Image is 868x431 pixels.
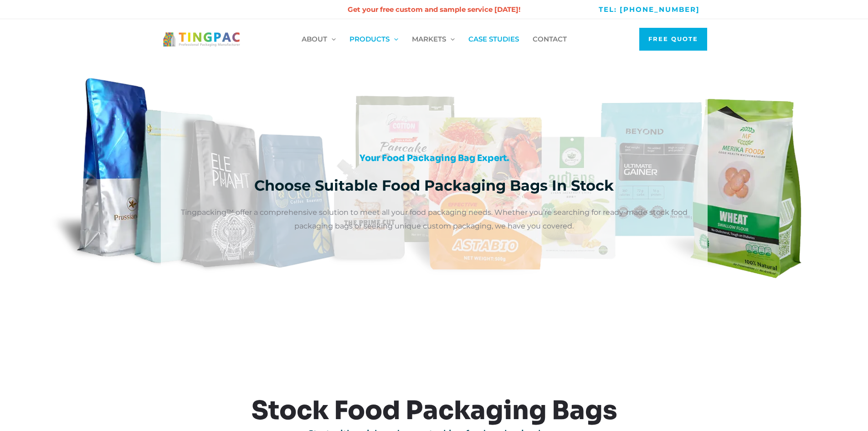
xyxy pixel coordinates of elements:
[295,19,343,59] a: About菜单切换Menu Toggle
[533,19,567,59] span: Contact
[302,19,327,59] span: About
[161,206,708,233] p: Tingpacking™ offer a comprehensive solution to meet all your food packaging needs. Whether you’re...
[639,27,708,51] a: Free Quote
[165,395,703,426] h2: Stock Food Packaging Bags
[161,31,243,48] img: Ting Packaging
[468,19,519,59] span: Case Studies
[462,19,526,59] a: Case Studies
[161,175,708,197] div: Choose suitable food packaging bags in stock
[526,19,574,59] a: Contact
[412,19,446,59] span: Markets
[349,19,390,59] span: Products
[446,19,455,59] span: Menu Toggle
[295,19,574,59] nav: 网站导航
[161,151,708,166] h1: Your Food Packaging Bag Expert.
[343,19,405,59] a: Products菜单切换Menu Toggle
[390,19,398,59] span: Menu Toggle
[405,19,462,59] a: Markets菜单切换Menu Toggle
[348,5,520,14] strong: Get your free custom and sample service [DATE]!
[327,19,336,59] span: Menu Toggle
